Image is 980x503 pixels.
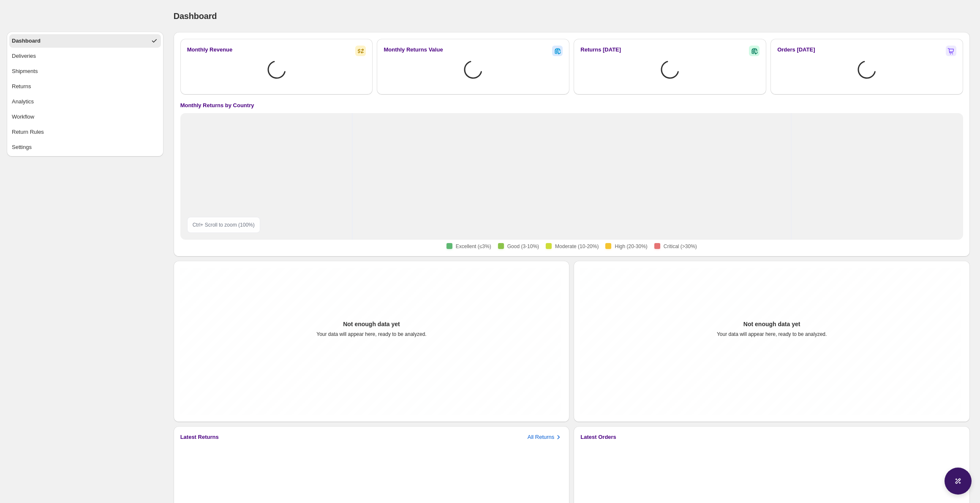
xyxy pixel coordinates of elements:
button: Workflow [9,110,161,124]
h2: Monthly Returns Value [384,46,443,54]
span: Excellent (≤3%) [456,243,491,250]
button: Returns [9,80,161,93]
h2: Returns [DATE] [580,46,621,54]
button: Return Rules [9,125,161,139]
h3: All Returns [528,433,555,441]
span: Critical (>30%) [664,243,697,250]
span: Moderate (10-20%) [555,243,599,250]
span: Good (3-10%) [507,243,539,250]
h3: Latest Orders [580,433,616,441]
span: Analytics [12,97,34,106]
h3: Latest Returns [180,433,219,441]
button: Analytics [9,95,161,108]
span: Shipments [12,67,38,76]
span: Deliveries [12,52,36,60]
span: Dashboard [174,11,217,21]
button: Dashboard [9,34,161,48]
span: Return Rules [12,128,44,136]
button: Shipments [9,65,161,78]
span: Workflow [12,113,34,121]
button: Deliveries [9,49,161,63]
span: Dashboard [12,37,41,45]
button: Settings [9,141,161,154]
h2: Monthly Revenue [187,46,233,54]
div: Ctrl + Scroll to zoom ( 100 %) [187,217,260,233]
span: Returns [12,82,31,91]
span: High (20-30%) [615,243,647,250]
span: Settings [12,143,32,151]
h4: Monthly Returns by Country [180,101,254,110]
button: All Returns [528,433,563,441]
h2: Orders [DATE] [777,46,815,54]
